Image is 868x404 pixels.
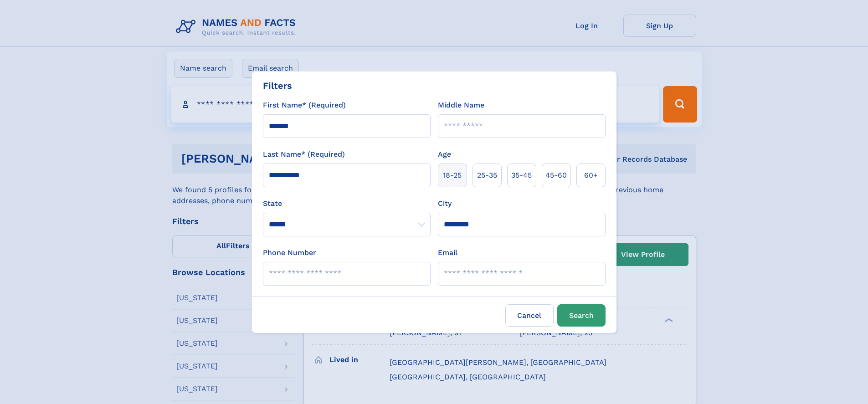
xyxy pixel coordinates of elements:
span: 18‑25 [443,170,462,181]
button: Search [557,304,606,327]
span: 25‑35 [477,170,497,181]
label: Middle Name [438,100,484,111]
label: City [438,198,452,209]
label: First Name* (Required) [263,100,346,111]
label: Email [438,247,457,258]
label: State [263,198,431,209]
span: 35‑45 [511,170,532,181]
span: 60+ [584,170,598,181]
label: Last Name* (Required) [263,149,345,160]
span: 45‑60 [545,170,567,181]
div: Filters [263,79,292,92]
label: Age [438,149,451,160]
label: Phone Number [263,247,316,258]
label: Cancel [505,304,554,327]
